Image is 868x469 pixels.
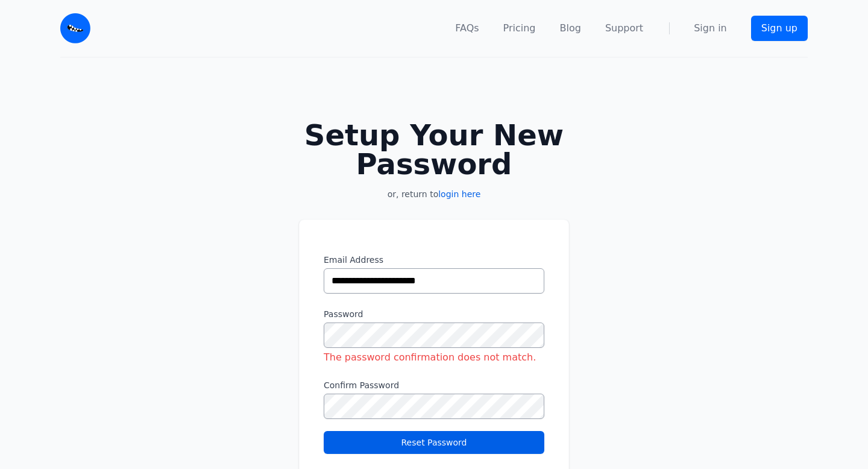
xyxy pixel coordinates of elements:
[324,254,544,266] label: Email Address
[438,189,480,199] a: login here
[324,350,544,365] div: The password confirmation does not match.
[560,21,581,36] a: Blog
[605,21,643,36] a: Support
[299,121,569,178] h2: Setup Your New Password
[455,21,479,36] a: FAQs
[694,21,727,36] a: Sign in
[751,16,808,41] a: Sign up
[324,379,544,391] label: Confirm Password
[324,308,544,320] label: Password
[60,13,90,43] img: Email Monster
[299,188,569,200] p: or, return to
[503,21,536,36] a: Pricing
[324,431,544,454] button: Reset Password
